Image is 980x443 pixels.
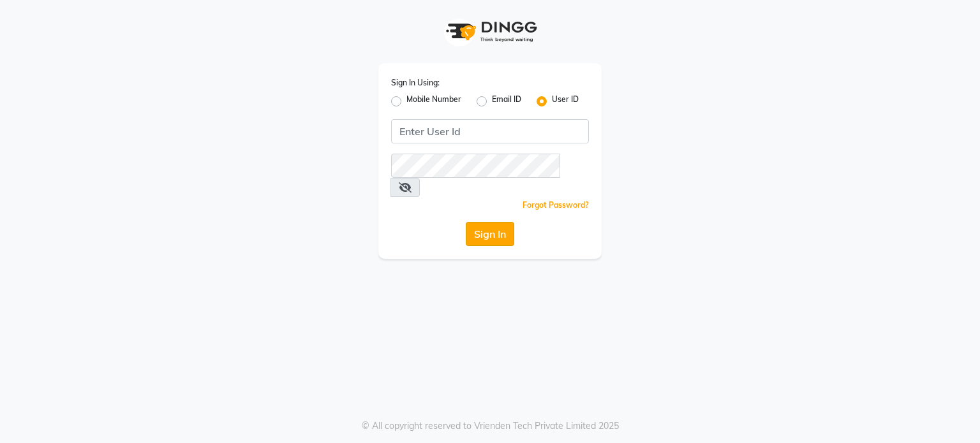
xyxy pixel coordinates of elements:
[466,222,514,246] button: Sign In
[439,13,541,50] img: logo1.svg
[492,94,521,109] label: Email ID
[391,77,440,89] label: Sign In Using:
[523,200,589,210] a: Forgot Password?
[391,154,560,178] input: Username
[406,94,461,109] label: Mobile Number
[391,119,589,143] input: Username
[552,94,579,109] label: User ID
